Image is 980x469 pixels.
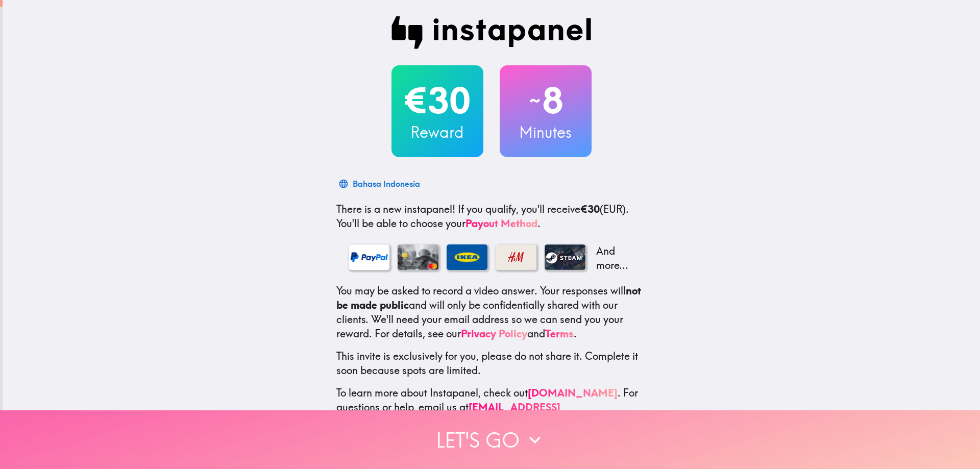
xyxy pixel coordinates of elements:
[336,386,647,429] p: To learn more about Instapanel, check out . For questions or help, email us at .
[580,203,600,215] b: €30
[391,16,592,49] img: Instapanel
[528,386,618,399] a: [DOMAIN_NAME]
[594,244,634,273] p: And more...
[336,349,647,378] p: This invite is exclusively for you, please do not share it. Complete it soon because spots are li...
[391,121,483,143] h3: Reward
[336,203,455,215] span: There is a new instapanel!
[391,80,483,121] h2: €30
[353,177,420,191] div: Bahasa Indonesia
[336,284,647,341] p: You may be asked to record a video answer. Your responses will and will only be confidentially sh...
[461,327,527,340] a: Privacy Policy
[500,121,592,143] h3: Minutes
[465,217,537,230] a: Payout Method
[336,202,647,231] p: If you qualify, you'll receive (EUR) . You'll be able to choose your .
[545,327,574,340] a: Terms
[500,80,592,121] h2: 8
[336,284,641,311] b: not be made public
[336,174,424,194] button: Bahasa Indonesia
[528,85,542,116] span: ~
